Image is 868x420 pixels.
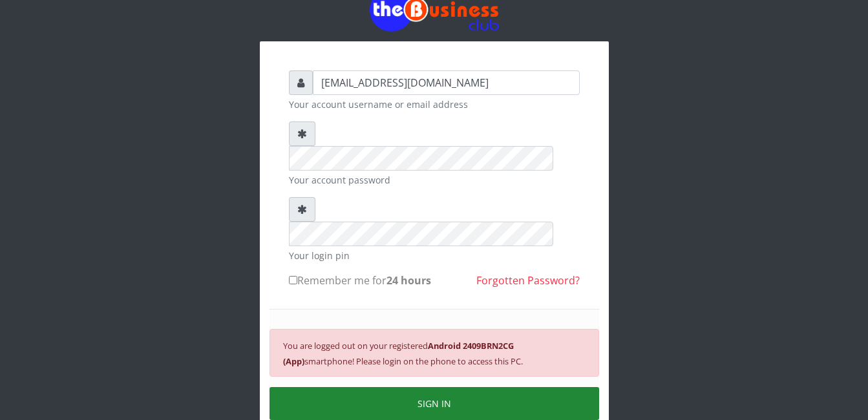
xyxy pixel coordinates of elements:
[289,98,580,111] small: Your account username or email address
[289,173,580,187] small: Your account password
[289,273,431,288] label: Remember me for
[289,276,297,284] input: Remember me for24 hours
[476,273,580,288] a: Forgotten Password?
[270,387,599,420] button: SIGN IN
[283,340,523,367] small: You are logged out on your registered smartphone! Please login on the phone to access this PC.
[313,70,580,95] input: Username or email address
[289,249,580,262] small: Your login pin
[386,273,431,288] b: 24 hours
